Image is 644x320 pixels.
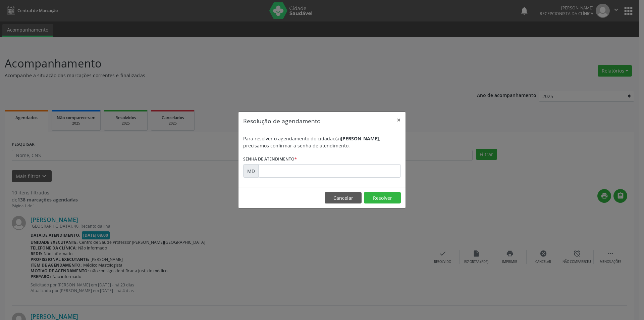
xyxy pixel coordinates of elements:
button: Resolver [364,192,401,203]
h5: Resolução de agendamento [243,117,321,125]
button: Cancelar [325,192,362,203]
div: MD [243,164,259,178]
button: Close [392,112,406,128]
label: Senha de atendimento [243,154,297,164]
b: [PERSON_NAME] [341,135,379,142]
div: Para resolver o agendamento do cidadão(ã) , precisamos confirmar a senha de atendimento. [243,135,401,149]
